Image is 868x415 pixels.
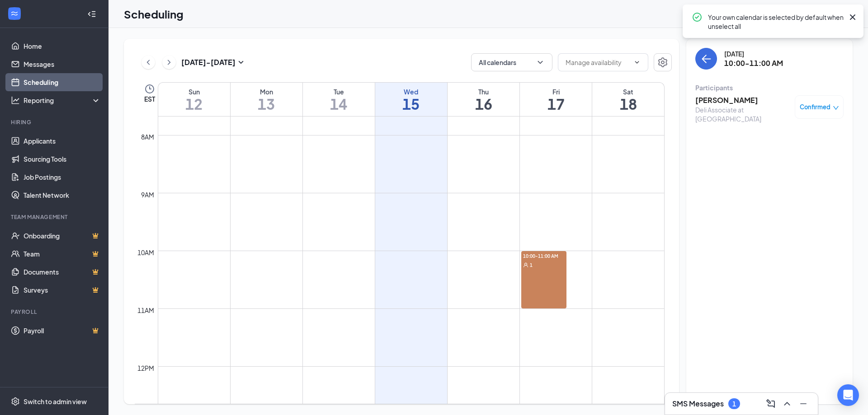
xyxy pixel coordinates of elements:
[520,96,592,112] h1: 17
[800,103,830,112] span: Confirmed
[231,83,302,116] a: October 13, 2025
[592,83,664,116] a: October 18, 2025
[139,190,156,200] div: 9am
[765,398,776,409] svg: ComposeMessage
[24,227,101,245] a: OnboardingCrown
[782,398,793,409] svg: ChevronUp
[303,96,375,112] h1: 14
[633,59,641,66] svg: ChevronDown
[780,396,794,411] button: ChevronUp
[144,94,155,103] span: EST
[24,37,101,55] a: Home
[695,95,790,105] h3: [PERSON_NAME]
[24,281,101,299] a: SurveysCrown
[136,247,156,257] div: 10am
[24,322,101,340] a: PayrollCrown
[158,83,230,116] a: October 12, 2025
[448,87,519,96] div: Thu
[231,96,302,112] h1: 13
[162,56,176,69] button: ChevronRight
[142,56,155,69] button: ChevronLeft
[87,9,96,19] svg: Collapse
[11,118,99,126] div: Hiring
[11,213,99,221] div: Team Management
[303,83,375,116] a: October 14, 2025
[732,400,736,408] div: 1
[520,87,592,96] div: Fri
[24,397,87,406] div: Switch to admin view
[833,105,839,111] span: down
[692,12,703,23] svg: CheckmarkCircle
[724,49,783,58] div: [DATE]
[144,84,155,94] svg: Clock
[592,96,664,112] h1: 18
[158,96,230,112] h1: 12
[24,132,101,150] a: Applicants
[695,83,844,92] div: Participants
[24,96,101,105] div: Reporting
[10,9,19,18] svg: WorkstreamLogo
[672,399,724,409] h3: SMS Messages
[695,105,790,123] div: Deli Associate at [GEOGRAPHIC_DATA]
[375,83,447,116] a: October 15, 2025
[448,96,519,112] h1: 16
[11,397,20,406] svg: Settings
[11,96,20,105] svg: Analysis
[521,251,566,260] span: 10:00-11:00 AM
[24,55,101,73] a: Messages
[136,363,156,373] div: 12pm
[136,305,156,315] div: 11am
[139,132,156,142] div: 8am
[24,168,101,186] a: Job Postings
[448,83,519,116] a: October 16, 2025
[24,73,101,91] a: Scheduling
[566,57,630,67] input: Manage availability
[375,87,447,96] div: Wed
[124,6,184,22] h1: Scheduling
[701,53,712,64] svg: ArrowLeft
[764,396,778,411] button: ComposeMessage
[24,263,101,281] a: DocumentsCrown
[158,87,230,96] div: Sun
[165,57,174,68] svg: ChevronRight
[523,262,528,268] svg: User
[24,150,101,168] a: Sourcing Tools
[796,396,811,411] button: Minimize
[837,384,859,406] div: Open Intercom Messenger
[530,262,533,268] span: 1
[144,57,153,68] svg: ChevronLeft
[847,12,858,23] svg: Cross
[592,87,664,96] div: Sat
[708,12,844,31] div: Your own calendar is selected by default when unselect all
[657,57,668,68] svg: Settings
[798,398,809,409] svg: Minimize
[695,48,717,70] button: back-button
[724,58,783,68] h3: 10:00-11:00 AM
[24,186,101,204] a: Talent Network
[181,57,236,67] h3: [DATE] - [DATE]
[471,53,552,71] button: All calendarsChevronDown
[536,58,545,67] svg: ChevronDown
[520,83,592,116] a: October 17, 2025
[24,245,101,263] a: TeamCrown
[11,308,99,316] div: Payroll
[236,57,246,68] svg: SmallChevronDown
[231,87,302,96] div: Mon
[654,53,672,71] button: Settings
[303,87,375,96] div: Tue
[375,96,447,112] h1: 15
